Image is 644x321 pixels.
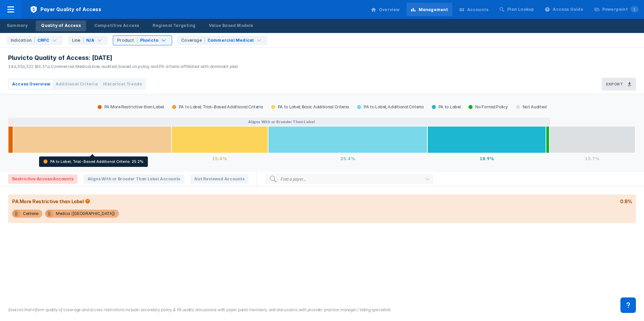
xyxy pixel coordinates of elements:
a: Summary [1,21,33,31]
h3: Export [606,82,623,86]
div: Summary [7,23,28,29]
div: 146,556,322 (86.3%) Commercial Medical lives audited, based on policy and PA criteria affiliated ... [8,64,238,70]
div: 0.8% [620,199,632,204]
button: Historical Trends [100,80,144,88]
span: Access Overview [12,81,50,87]
div: Quality of Access [41,23,80,29]
div: Medica ([GEOGRAPHIC_DATA]) [56,210,115,218]
div: Powerpoint [602,6,639,12]
div: Regional Targeting [153,23,195,29]
a: Accounts [455,3,493,16]
span: Not Reviewed Accounts [190,174,249,184]
div: PA to Label; Basic Additional Criteria [267,104,353,110]
div: Management [419,7,448,13]
button: Access Overview [9,80,53,88]
span: Pluvicto Quality of Access: [DATE] [8,54,112,62]
div: Plan Lookup [507,6,534,12]
div: No Formal Policy [464,104,512,110]
button: Export [602,78,636,91]
div: Competitive Access [94,23,139,29]
div: Indication [11,37,35,43]
div: 18.9% [427,153,546,164]
span: Historical Trends [103,81,142,87]
div: Access Guide [553,6,583,12]
span: Additional Criteria [56,81,98,87]
span: 1 [631,6,639,12]
span: Restrictive Access Accounts [8,174,77,184]
div: Overview [379,7,400,13]
div: Value Based Models [209,23,253,29]
span: Aligns With or Broader Than Label Accounts [84,174,185,184]
button: Aligns With or Broader Than Label [13,118,550,126]
div: Coverage [181,37,205,43]
div: PA More Restrictive than Label [94,104,168,110]
a: Quality of Access [36,21,86,31]
figcaption: Sources that inform quality of coverage and access restrictions include: secondary policy & PA au... [8,307,636,313]
div: 15.4% [171,153,268,164]
div: 25.4% [268,153,427,164]
div: Not Audited [512,104,551,110]
button: Additional Criteria [53,80,100,88]
div: Pluvicto [140,37,159,43]
a: Management [407,3,452,16]
div: PA to Label [428,104,465,110]
div: Commercial Medical [207,37,254,43]
div: Accounts [467,7,489,13]
a: Competitive Access [89,21,145,31]
div: PA More Restrictive than Label [12,199,92,204]
div: Contact Support [620,297,636,313]
div: Find a payer... [281,177,306,182]
div: N/A [86,37,95,43]
div: PA to Label; Additional Criteria [353,104,427,110]
div: Line [72,37,84,43]
div: 25.2% [13,153,171,164]
div: 13.7% [549,153,635,164]
a: Regional Targeting [147,21,201,31]
a: Overview [367,3,404,16]
a: Value Based Models [203,21,259,31]
div: Centene [23,210,38,218]
div: CRPC [37,37,49,43]
div: Product [117,37,137,43]
div: PA to Label; Trial-Based Additional Criteria [168,104,267,110]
